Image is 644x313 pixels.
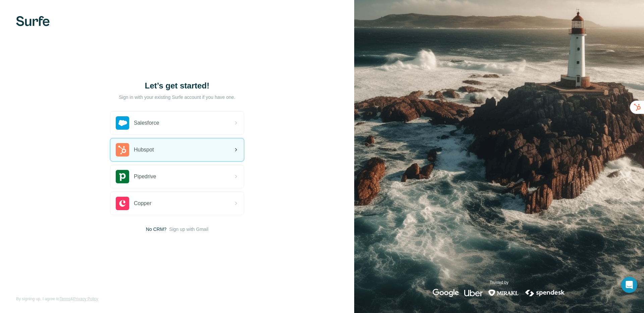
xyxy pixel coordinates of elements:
img: uber's logo [464,289,483,297]
span: Pipedrive [134,173,156,181]
img: hubspot's logo [116,143,129,156]
img: pipedrive's logo [116,170,129,183]
span: By signing up, I agree to & [16,296,98,302]
a: Privacy Policy [73,297,98,301]
img: Surfe's logo [16,16,50,26]
div: Open Intercom Messenger [621,277,637,293]
img: mirakl's logo [488,289,519,297]
p: Trusted by [490,279,508,286]
span: Copper [134,199,151,207]
img: spendesk's logo [524,289,566,297]
img: google's logo [433,289,459,297]
img: copper's logo [116,197,129,210]
h1: Let’s get started! [110,80,244,91]
a: Terms [59,297,70,301]
span: Salesforce [134,119,159,127]
p: Sign in with your existing Surfe account if you have one. [119,94,235,101]
img: salesforce's logo [116,116,129,130]
button: Sign up with Gmail [169,226,208,233]
span: No CRM? [146,226,166,233]
span: Hubspot [134,146,154,154]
